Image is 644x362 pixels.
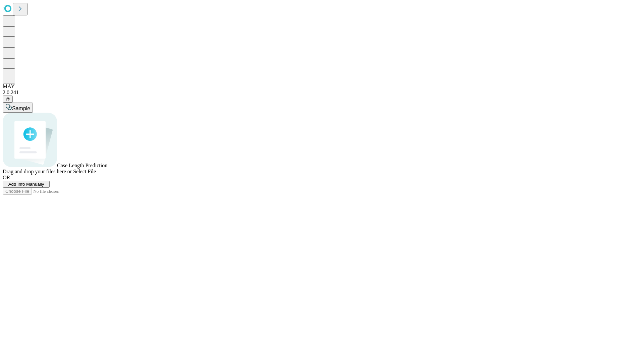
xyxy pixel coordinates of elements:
span: Add Info Manually [8,182,44,187]
span: OR [3,175,10,180]
span: Select File [73,169,96,174]
button: Sample [3,103,33,113]
div: 2.0.241 [3,89,641,96]
button: @ [3,96,13,103]
button: Add Info Manually [3,181,50,188]
span: @ [5,97,10,102]
span: Sample [12,106,30,111]
span: Case Length Prediction [57,163,107,168]
span: Drag and drop your files here or [3,169,72,174]
div: MAY [3,83,641,89]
